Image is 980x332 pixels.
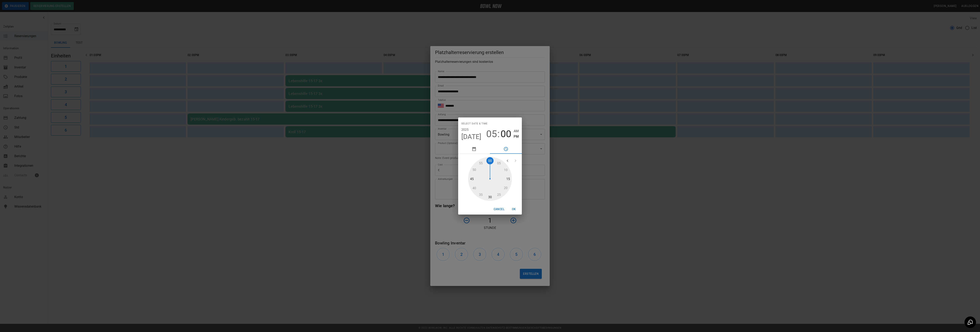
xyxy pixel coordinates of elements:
[490,144,522,154] button: pick time
[486,128,497,140] button: 05
[461,133,481,141] button: [DATE]
[461,127,469,133] button: 2025
[501,128,511,140] button: 00
[461,121,488,127] span: Select date & time
[458,144,490,154] button: pick date
[514,134,519,139] button: PM
[497,128,500,140] span: :
[514,128,519,134] button: AM
[508,206,520,213] button: OK
[492,206,506,213] button: Cancel
[504,157,511,165] button: open previous view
